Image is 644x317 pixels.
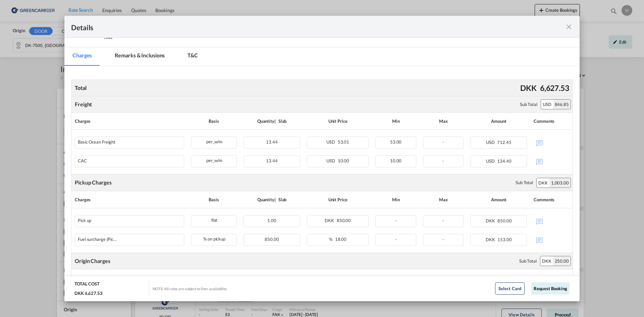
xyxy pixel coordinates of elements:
div: DKK [537,178,549,188]
span: - [442,218,444,223]
div: per_w/m [191,137,236,145]
span: - [395,218,397,223]
div: DKK [540,256,553,266]
button: Select Card [495,282,525,295]
div: Basic Ocean Freight [78,140,115,145]
span: - [442,158,444,163]
div: Origin Charges [75,257,110,265]
span: 1.00 [267,218,276,223]
div: Fuel surcharge (Pick up) [78,237,118,242]
div: Max [423,195,464,205]
div: No Comments Available [534,155,569,167]
div: Pick up [78,218,91,223]
div: NOTE: All rates are subject to liner availability [153,286,227,291]
div: 6,627.53 [538,81,571,95]
div: Basis [191,273,237,283]
span: 850.00 [265,236,279,242]
div: Charges [75,273,184,283]
span: - [442,236,444,242]
div: Unit Price [307,273,369,283]
div: No Comments Available [534,215,569,227]
div: Charges [75,116,184,126]
span: USD [326,158,337,163]
span: 712.45 [497,140,511,145]
span: % [329,236,334,242]
div: Quantity | Slab [244,116,300,126]
span: 13.44 [266,158,278,163]
span: - [442,139,444,145]
div: Sub Total [520,101,537,107]
div: USD [541,100,553,109]
th: Comments [530,191,573,208]
span: USD [486,140,496,145]
div: 1,003.00 [549,178,571,188]
span: DKK [325,218,336,223]
md-pagination-wrapper: Use the left and right arrow keys to navigate between tabs [64,47,213,66]
div: No Comments Available [534,234,569,246]
div: Pickup Charges [75,179,112,186]
div: DKK 6,627.53 [74,290,103,296]
span: DKK [486,237,497,242]
div: Min [375,116,416,126]
div: Max [423,273,464,283]
span: 850.00 [337,218,351,223]
md-tab-item: T&C [179,47,206,66]
div: Quantity | Slab [244,195,300,205]
div: Basis [191,195,237,205]
span: 53.01 [338,139,350,145]
span: 134.40 [497,158,511,164]
div: Sub Total [516,179,533,186]
th: Comments [530,113,573,130]
div: Unit Price [307,116,369,126]
div: Min [375,273,416,283]
span: 18.00 [335,236,347,242]
div: Details [71,22,523,31]
th: Comments [530,269,573,286]
div: Charges [75,195,184,205]
div: % on pickup [191,234,236,243]
div: Sub Total [519,258,537,264]
div: No Comments Available [534,137,569,148]
span: 10.00 [338,158,350,163]
span: 10.00 [390,158,402,163]
span: - [395,236,397,242]
span: 850.00 [497,218,512,223]
div: per_w/m [191,156,236,164]
span: DKK [486,218,497,223]
div: Min [375,195,416,205]
div: Total [73,83,88,93]
span: USD [326,139,337,145]
div: flat [191,215,236,224]
span: 153.00 [497,237,512,242]
button: Request Booking [531,282,570,295]
span: 53.00 [390,139,402,145]
div: CAC [78,158,87,163]
div: TOTAL COST [74,281,100,290]
md-tab-item: Remarks & Inclusions [107,47,173,66]
div: Amount [470,116,527,126]
div: DKK [519,81,538,95]
span: 13.44 [266,139,278,145]
span: USD [486,158,496,164]
div: 846.85 [553,100,571,109]
div: Amount [470,195,527,205]
md-dialog: Pickup Door ... [64,16,580,301]
div: Max [423,116,464,126]
div: Quantity | Slab [244,273,300,283]
div: Freight [75,101,92,108]
div: 250.00 [553,256,571,266]
md-tab-item: Charges [64,47,100,66]
div: Unit Price [307,195,369,205]
div: Amount [470,273,527,283]
div: Basis [191,116,237,126]
md-icon: icon-close fg-AAA8AD m-0 cursor [565,23,573,31]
